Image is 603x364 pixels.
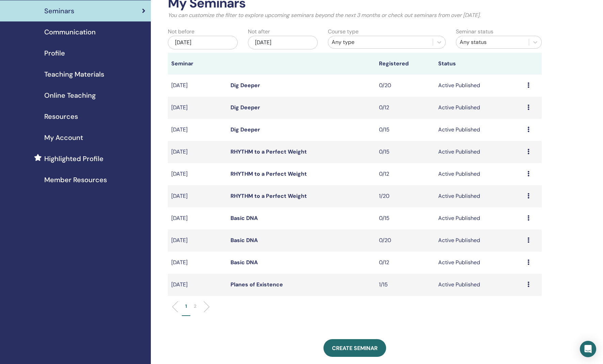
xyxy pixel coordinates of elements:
th: Status [435,53,524,75]
a: Basic DNA [231,215,258,222]
td: Active Published [435,163,524,185]
td: Active Published [435,274,524,296]
td: 1/15 [376,274,435,296]
label: Seminar status [456,28,493,36]
th: Registered [376,53,435,75]
span: Resources [44,111,78,122]
span: Highlighted Profile [44,154,104,164]
td: 0/15 [376,141,435,163]
td: [DATE] [168,75,227,97]
td: 0/12 [376,252,435,274]
td: 0/20 [376,75,435,97]
td: 0/12 [376,163,435,185]
td: [DATE] [168,97,227,119]
div: Open Intercom Messenger [580,341,596,357]
td: 1/20 [376,185,435,207]
label: Not before [168,28,194,36]
a: RHYTHM to a Perfect Weight [231,170,307,177]
td: Active Published [435,230,524,252]
td: Active Published [435,207,524,230]
span: My Account [44,132,83,143]
span: Teaching Materials [44,69,104,79]
div: [DATE] [168,36,238,49]
a: Dig Deeper [231,126,260,133]
span: Seminars [44,6,74,16]
td: 0/20 [376,230,435,252]
p: 1 [185,303,187,310]
td: 0/12 [376,97,435,119]
td: 0/15 [376,207,435,230]
td: [DATE] [168,119,227,141]
td: [DATE] [168,163,227,185]
a: Dig Deeper [231,82,260,89]
span: Member Resources [44,175,107,185]
p: 2 [194,303,196,310]
span: Create seminar [332,345,378,352]
td: [DATE] [168,207,227,230]
div: Any status [460,38,525,46]
td: Active Published [435,97,524,119]
p: You can customize the filter to explore upcoming seminars beyond the next 3 months or check out s... [168,11,542,19]
td: 0/15 [376,119,435,141]
div: Any type [332,38,429,46]
td: Active Published [435,75,524,97]
a: Basic DNA [231,237,258,244]
td: [DATE] [168,252,227,274]
span: Online Teaching [44,90,96,100]
td: Active Published [435,252,524,274]
td: Active Published [435,119,524,141]
td: [DATE] [168,230,227,252]
td: Active Published [435,185,524,207]
td: [DATE] [168,274,227,296]
a: RHYTHM to a Perfect Weight [231,192,307,200]
div: [DATE] [248,36,318,49]
span: Communication [44,27,96,37]
td: [DATE] [168,141,227,163]
a: RHYTHM to a Perfect Weight [231,148,307,155]
label: Course type [328,28,359,36]
a: Create seminar [323,339,386,357]
a: Dig Deeper [231,104,260,111]
span: Profile [44,48,65,58]
td: Active Published [435,141,524,163]
th: Seminar [168,53,227,75]
label: Not after [248,28,270,36]
a: Basic DNA [231,259,258,266]
a: Planes of Existence [231,281,283,288]
td: [DATE] [168,185,227,207]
